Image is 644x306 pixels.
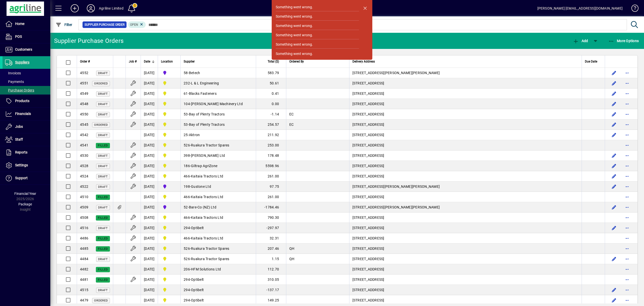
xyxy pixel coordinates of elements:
button: Filter [54,20,74,29]
span: Jobs [15,125,23,129]
td: [STREET_ADDRESS] [349,254,582,264]
span: Blacks Fasteners [189,91,217,96]
td: [DATE] [141,274,158,285]
span: Draft [98,92,108,96]
span: 4545 [80,123,88,127]
td: 112.70 [256,264,286,274]
td: - [180,99,256,109]
a: Products [3,95,50,107]
a: Financials [3,108,50,120]
button: Edit [610,296,618,304]
td: 0.41 [256,88,286,99]
td: [STREET_ADDRESS][PERSON_NAME][PERSON_NAME] [349,181,582,192]
td: [STREET_ADDRESS] [349,274,582,285]
button: Edit [610,286,618,294]
button: More options [623,120,631,129]
button: Edit [610,224,618,232]
td: [DATE] [141,161,158,171]
td: 790.30 [256,212,286,223]
td: 583.79 [256,68,286,78]
span: QH [289,257,295,261]
td: - [180,161,256,171]
td: [DATE] [141,212,158,223]
div: Supplier Purchase Orders [54,37,124,45]
td: [STREET_ADDRESS] [349,171,582,181]
td: 211.92 [256,130,286,140]
a: Reports [3,146,50,159]
td: [STREET_ADDRESS][PERSON_NAME][PERSON_NAME] [349,68,582,78]
td: [STREET_ADDRESS][PERSON_NAME][PERSON_NAME] [349,202,582,212]
td: - [180,119,256,130]
span: Filled [98,196,108,199]
span: Dargaville [161,235,177,241]
button: Profile [83,4,99,13]
span: Aktron [189,133,200,137]
td: -1784.46 [256,202,286,212]
span: Filled [98,278,108,282]
td: - [180,202,256,212]
span: Draft [98,165,108,168]
span: 4509 [80,205,88,209]
span: Draft [98,113,108,116]
span: HFM Solutions Ltd [191,267,221,271]
a: Support [3,172,50,185]
td: [DATE] [141,233,158,243]
td: [DATE] [141,68,158,78]
td: - [180,274,256,285]
button: Edit [610,110,618,118]
a: Customers [3,43,50,56]
span: 52 [184,205,188,209]
td: [STREET_ADDRESS] [349,140,582,150]
span: Draft [98,185,108,189]
td: [DATE] [141,119,158,130]
td: [STREET_ADDRESS] [349,223,582,233]
span: Purchase Orders [5,88,34,92]
span: Dargaville [161,287,177,293]
span: EC [289,112,294,116]
td: 1.15 [256,254,286,264]
span: Dargaville [161,215,177,221]
span: Draft [98,103,108,106]
span: 4550 [80,112,88,116]
td: - [180,150,256,161]
span: 4524 [80,174,88,178]
td: [STREET_ADDRESS] [349,78,582,88]
span: Ordered By [289,59,304,64]
button: More options [623,193,631,201]
button: More options [623,131,631,139]
span: 4510 [80,195,88,199]
div: Something went wrong. [276,42,313,47]
td: [DATE] [141,254,158,264]
button: Edit [610,89,618,98]
td: - [180,243,256,254]
td: -1.14 [256,109,286,119]
span: 4486 [80,236,88,240]
span: Kaitaia Tractors Ltd [191,174,223,178]
span: 4508 [80,216,88,220]
span: Dargaville [161,101,177,107]
span: Dargaville [161,132,177,138]
span: Kaitaia Tractors Ltd [191,216,223,220]
span: L & L Engineering [191,81,219,85]
div: Due Date [585,59,602,64]
span: Location [161,59,173,64]
span: 4549 [80,91,88,96]
span: 4481 [80,278,88,282]
span: More Options [608,39,639,43]
span: Ordered [94,123,108,127]
td: [DATE] [141,223,158,233]
td: - [180,254,256,264]
span: Dargaville [161,90,177,97]
button: More options [623,224,631,232]
span: Home [15,22,24,26]
mat-chip: Completion Status: Open [128,21,146,28]
a: Knowledge Base [628,1,638,17]
td: [DATE] [141,88,158,99]
td: 50.61 [256,78,286,88]
button: More Options [607,36,640,45]
span: Supplier [184,59,195,64]
span: Draft [98,175,108,178]
button: More options [623,255,631,263]
span: Ruakura Tractor Spares [191,247,229,251]
button: More options [623,69,631,77]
